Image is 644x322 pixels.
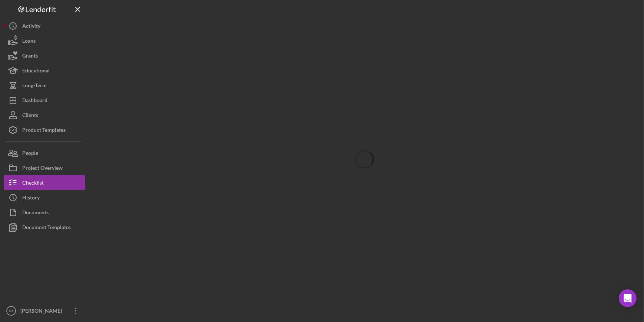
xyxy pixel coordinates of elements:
button: People [4,146,85,160]
button: Long-Term [4,78,85,93]
div: History [22,190,40,207]
button: Product Templates [4,123,85,137]
div: Project Overview [22,160,63,177]
button: Grants [4,48,85,63]
button: Checklist [4,175,85,190]
div: Educational [22,63,50,80]
div: Clients [22,108,38,124]
div: Loans [22,33,36,50]
div: Dashboard [22,93,47,110]
div: Document Templates [22,220,71,237]
button: Loans [4,33,85,48]
div: Checklist [22,175,44,192]
button: Educational [4,63,85,78]
text: VT [9,309,13,313]
button: Documents [4,205,85,220]
button: Project Overview [4,160,85,175]
button: VT[PERSON_NAME] [4,303,85,318]
div: Documents [22,205,49,222]
button: Activity [4,19,85,33]
div: Activity [22,19,40,35]
button: Clients [4,108,85,123]
button: Dashboard [4,93,85,108]
div: Open Intercom Messenger [619,289,637,307]
div: [PERSON_NAME] [19,303,67,320]
button: History [4,190,85,205]
div: Grants [22,48,38,65]
div: People [22,146,38,162]
div: Product Templates [22,123,66,139]
button: Document Templates [4,220,85,235]
div: Long-Term [22,78,47,95]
